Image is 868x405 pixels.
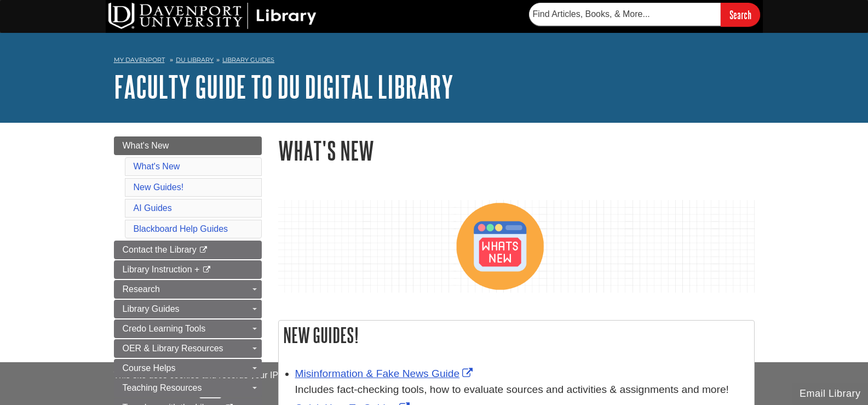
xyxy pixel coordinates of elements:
i: This link opens in a new window [202,266,211,273]
a: OER & Library Resources [114,339,262,358]
form: Searches DU Library's articles, books, and more [529,3,760,26]
i: This link opens in a new window [199,247,208,254]
a: AI Guides [134,203,172,213]
span: Library Instruction + [123,265,200,274]
h2: New Guides! [279,321,754,350]
div: Includes fact-checking tools, how to evaluate sources and activities & assignments and more! [295,382,749,398]
a: Course Helps [114,359,262,378]
span: Course Helps [123,363,176,373]
a: Link opens in new window [295,368,476,379]
input: Search [721,3,760,26]
input: Find Articles, Books, & More... [529,3,721,26]
a: Research [114,280,262,299]
span: Research [123,284,160,294]
a: Library Instruction + [114,260,262,279]
a: DU Library [176,56,214,64]
span: Credo Learning Tools [123,324,206,333]
a: Library Guides [222,56,274,64]
img: what's new [278,200,755,293]
span: Teaching Resources [123,383,202,392]
a: My Davenport [114,55,165,65]
a: Blackboard Help Guides [134,224,228,233]
a: Faculty Guide to DU Digital Library [114,70,453,104]
nav: breadcrumb [114,53,755,70]
a: Credo Learning Tools [114,320,262,338]
a: Contact the Library [114,241,262,259]
a: Teaching Resources [114,379,262,397]
h1: What's New [278,136,755,164]
span: Contact the Library [123,245,197,254]
span: Library Guides [123,304,180,313]
span: What's New [123,141,169,150]
a: What's New [134,162,180,171]
a: New Guides! [134,182,184,192]
a: What's New [114,136,262,155]
img: DU Library [108,3,317,29]
button: Email Library [792,383,868,405]
span: OER & Library Resources [123,344,223,353]
a: Library Guides [114,300,262,318]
